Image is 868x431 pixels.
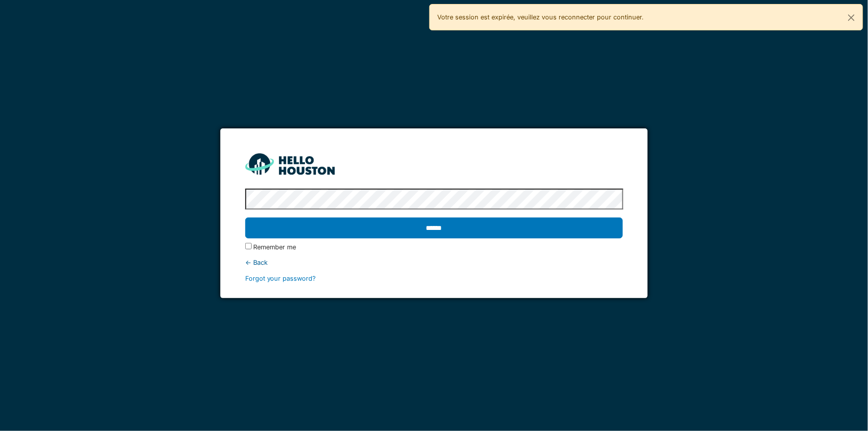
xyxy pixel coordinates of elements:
div: ← Back [245,258,623,267]
a: Forgot your password? [245,275,316,282]
label: Remember me [254,242,296,252]
button: Close [840,4,863,31]
div: Votre session est expirée, veuillez vous reconnecter pour continuer. [429,4,864,30]
img: HH_line-BYnF2_Hg.png [245,153,335,175]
